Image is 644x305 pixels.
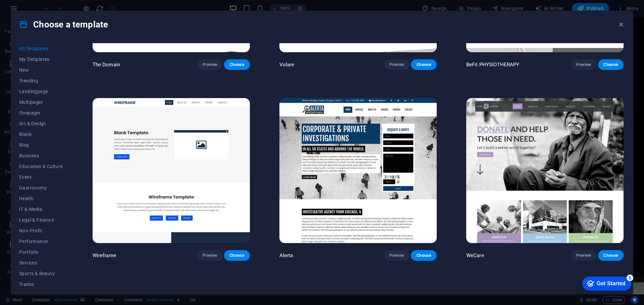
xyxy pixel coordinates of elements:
p: WeCare [466,252,484,259]
button: Onepager [19,107,63,118]
span: Preview [576,253,591,258]
span: Event [19,174,63,180]
button: Services [19,257,63,268]
span: IT & Media [19,207,63,212]
span: Gastronomy [19,185,63,190]
button: Health [19,193,63,204]
span: Business [19,153,63,158]
button: Non-Profit [19,225,63,236]
span: Onepager [19,110,63,116]
span: Portfolio [19,249,63,255]
div: Get Started 5 items remaining, 0% complete [5,3,54,17]
button: Choose [224,59,250,70]
button: Art & Design [19,118,63,129]
img: Alerta [279,98,437,243]
button: Preview [571,59,596,70]
button: Portfolio [19,247,63,257]
span: My Templates [19,57,63,62]
span: Education & Culture [19,164,63,169]
img: Wireframe [93,98,250,243]
button: Gastronomy [19,182,63,193]
button: Choose [411,250,436,261]
button: Landingpage [19,86,63,97]
button: Performance [19,236,63,247]
span: Preview [576,62,591,67]
span: Preview [203,62,217,67]
h4: Choose a template [19,19,108,30]
button: Trades [19,279,63,290]
button: Choose [598,250,624,261]
button: Preview [384,250,410,261]
span: Choose [416,62,431,67]
button: Blog [19,140,63,150]
p: The Domain [93,61,120,68]
button: Preview [571,250,596,261]
p: Wireframe [93,252,116,259]
p: BeFit PHYSIOTHERAPY [466,61,520,68]
span: Trending [19,78,63,83]
span: Preview [203,253,217,258]
span: Trades [19,282,63,287]
span: Legal & Finance [19,217,63,223]
span: Landingpage [19,89,63,94]
p: Alerta [279,252,293,259]
button: Preview [197,59,223,70]
span: Multipager [19,99,63,105]
button: New [19,65,63,75]
button: Multipager [19,97,63,107]
button: Preview [197,250,223,261]
span: Choose [229,253,244,258]
span: Choose [603,253,618,258]
span: Blog [19,142,63,148]
p: Volare [279,61,294,68]
span: Non-Profit [19,228,63,233]
span: Choose [416,253,431,258]
button: Legal & Finance [19,215,63,225]
div: Get Started [20,7,49,13]
button: IT & Media [19,204,63,215]
span: New [19,67,63,73]
button: Event [19,172,63,182]
div: 5 [50,1,56,8]
span: Choose [603,62,618,67]
button: Choose [224,250,250,261]
button: Business [19,150,63,161]
span: Blank [19,132,63,137]
button: Sports & Beauty [19,268,63,279]
span: Choose [229,62,244,67]
span: Health [19,196,63,201]
span: Sports & Beauty [19,271,63,276]
img: WeCare [466,98,624,243]
span: All Templates [19,46,63,51]
button: Trending [19,75,63,86]
button: My Templates [19,54,63,65]
span: Performance [19,239,63,244]
button: Blank [19,129,63,140]
span: Services [19,260,63,265]
button: Choose [598,59,624,70]
span: Preview [389,62,404,67]
button: Choose [411,59,436,70]
span: Art & Design [19,121,63,126]
button: Preview [384,59,410,70]
button: Education & Culture [19,161,63,172]
button: All Templates [19,43,63,54]
span: Preview [389,253,404,258]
